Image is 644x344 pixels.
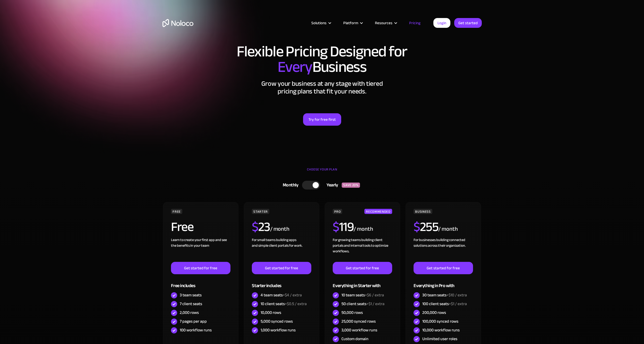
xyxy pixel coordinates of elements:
[278,53,312,81] span: Every
[180,327,212,333] div: 100 workflow runs
[414,215,420,239] span: $
[333,209,342,214] div: PRO
[171,274,230,291] div: Free includes
[422,292,467,298] div: 30 team seats
[252,215,258,239] span: $
[270,225,289,233] div: / month
[341,310,363,315] div: 50,000 rows
[252,274,311,291] div: Starter includes
[341,319,376,324] div: 25,000 synced rows
[162,80,482,95] h2: Grow your business at any stage with tiered pricing plans that fit your needs.
[449,300,467,308] span: +$1 / extra
[285,300,307,308] span: +$0.5 / extra
[320,181,342,189] div: Yearly
[261,310,281,315] div: 10,000 rows
[422,327,460,333] div: 10,000 workflow runs
[414,274,473,291] div: Everything in Pro with
[171,262,230,274] a: Get started for free
[252,220,270,233] h2: 23
[311,20,327,26] div: Solutions
[252,262,311,274] a: Get started for free
[303,113,341,126] a: Try for free first
[162,19,193,27] a: home
[333,220,354,233] h2: 119
[305,20,337,26] div: Solutions
[162,44,482,75] h1: Flexible Pricing Designed for Business
[343,20,358,26] div: Platform
[422,310,446,315] div: 200,000 rows
[364,209,392,214] div: RECOMMENDED
[333,215,339,239] span: $
[422,319,458,324] div: 100,000 synced rows
[454,18,482,28] a: Get started
[337,20,368,26] div: Platform
[366,300,384,308] span: +$1 / extra
[433,18,450,28] a: Login
[261,319,293,324] div: 5,000 synced rows
[414,220,438,233] h2: 255
[375,20,392,26] div: Resources
[252,209,269,214] div: STARTER
[180,301,202,307] div: 7 client seats
[414,237,473,262] div: For businesses building connected solutions across their organization. ‍
[341,301,384,307] div: 50 client seats
[171,220,193,233] h2: Free
[276,181,302,189] div: Monthly
[180,310,199,315] div: 2,000 rows
[333,274,392,291] div: Everything in Starter with
[342,183,360,188] div: SAVE 20%
[180,319,207,324] div: 7 pages per app
[354,225,373,233] div: / month
[252,237,311,262] div: For small teams building apps and simple client portals for work. ‍
[180,292,202,298] div: 3 team seats
[333,262,392,274] a: Get started for free
[365,291,384,299] span: +$6 / extra
[171,237,230,262] div: Learn to create your first app and see the benefits in your team ‍
[414,209,432,214] div: BUSINESS
[341,292,384,298] div: 10 team seats
[283,291,302,299] span: +$4 / extra
[414,262,473,274] a: Get started for free
[261,327,296,333] div: 1,000 workflow runs
[341,336,368,342] div: Custom domain
[171,209,182,214] div: FREE
[438,225,458,233] div: / month
[422,301,467,307] div: 100 client seats
[446,291,467,299] span: +$10 / extra
[261,301,307,307] div: 10 client seats
[422,336,457,342] div: Unlimited user roles
[162,166,482,178] div: CHOOSE YOUR PLAN
[368,20,403,26] div: Resources
[341,327,377,333] div: 3,000 workflow runs
[333,237,392,262] div: For growing teams building client portals and internal tools to optimize workflows.
[261,292,302,298] div: 4 team seats
[403,20,427,26] a: Pricing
